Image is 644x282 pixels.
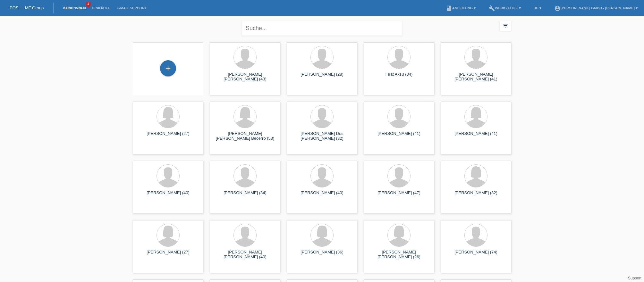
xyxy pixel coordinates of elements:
[369,72,429,82] div: Firat Aksu (34)
[446,72,506,82] div: [PERSON_NAME] [PERSON_NAME] (41)
[292,250,352,260] div: [PERSON_NAME] (36)
[292,72,352,82] div: [PERSON_NAME] (28)
[446,190,506,201] div: [PERSON_NAME] (32)
[502,22,509,29] i: filter_list
[485,6,524,10] a: buildWerkzeuge ▾
[488,5,495,12] i: build
[215,250,275,260] div: [PERSON_NAME] [PERSON_NAME] (40)
[114,6,150,10] a: E-Mail Support
[530,6,545,10] a: DE ▾
[554,5,561,12] i: account_circle
[138,131,198,141] div: [PERSON_NAME] (27)
[292,190,352,201] div: [PERSON_NAME] (40)
[369,250,429,260] div: [PERSON_NAME] [PERSON_NAME] (26)
[160,63,176,74] div: Kund*in hinzufügen
[138,190,198,201] div: [PERSON_NAME] (40)
[292,131,352,141] div: [PERSON_NAME] Dos [PERSON_NAME] (32)
[10,5,44,10] a: POS — MF Group
[89,6,113,10] a: Einkäufe
[60,6,89,10] a: Kund*innen
[215,72,275,82] div: [PERSON_NAME] [PERSON_NAME] (43)
[242,21,402,36] input: Suche...
[215,131,275,141] div: [PERSON_NAME] [PERSON_NAME] Becerro (53)
[446,250,506,260] div: [PERSON_NAME] (74)
[369,190,429,201] div: [PERSON_NAME] (47)
[551,6,641,10] a: account_circle[PERSON_NAME] GmbH - [PERSON_NAME] ▾
[628,276,641,280] a: Support
[443,6,479,10] a: bookAnleitung ▾
[215,190,275,201] div: [PERSON_NAME] (34)
[86,2,91,7] span: 4
[446,5,452,12] i: book
[138,250,198,260] div: [PERSON_NAME] (27)
[446,131,506,141] div: [PERSON_NAME] (41)
[369,131,429,141] div: [PERSON_NAME] (41)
